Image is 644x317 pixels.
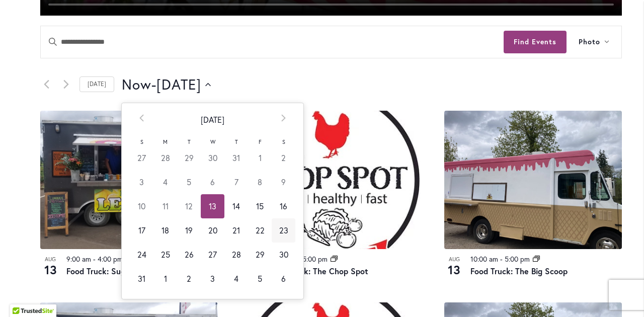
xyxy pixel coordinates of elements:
[153,267,177,291] td: 1
[248,194,272,218] td: 15
[130,243,153,267] td: 24
[79,76,114,92] a: Click to select today's date
[153,170,177,194] td: 4
[41,26,504,58] input: Enter Keyword. Search for events by Keyword.
[177,267,201,291] td: 2
[272,194,295,218] td: 16
[224,194,248,218] td: 14
[272,146,295,170] td: 2
[579,36,600,48] span: Photo
[151,74,156,95] span: -
[470,266,568,276] a: Food Truck: The Big Scoop
[201,243,224,267] td: 27
[224,170,248,194] td: 7
[201,146,224,170] td: 30
[272,218,295,243] td: 23
[272,136,295,146] th: S
[153,136,177,146] th: M
[177,194,201,218] td: 12
[201,136,224,146] th: W
[302,254,328,264] time: 5:00 pm
[224,146,248,170] td: 31
[122,74,211,95] button: Click to toggle datepicker
[224,218,248,243] td: 21
[201,194,224,218] td: 13
[248,170,272,194] td: 8
[66,266,179,276] a: Food Truck: Sugar Lips Donuts
[66,254,91,264] time: 9:00 am
[500,254,503,264] span: -
[60,78,72,91] a: Next Events
[153,103,272,136] th: [DATE]
[567,26,621,58] button: Photo
[98,254,123,264] time: 4:00 pm
[130,146,153,170] td: 27
[153,146,177,170] td: 28
[444,261,464,278] span: 13
[201,218,224,243] td: 20
[177,243,201,267] td: 26
[504,31,567,53] button: Find Events
[248,218,272,243] td: 22
[93,254,96,264] span: -
[224,243,248,267] td: 28
[130,194,153,218] td: 10
[177,136,201,146] th: T
[224,267,248,291] td: 4
[40,78,52,91] a: Previous Events
[177,218,201,243] td: 19
[248,146,272,170] td: 1
[248,136,272,146] th: F
[122,74,151,95] span: Now
[248,267,272,291] td: 5
[505,254,530,264] time: 5:00 pm
[40,111,218,249] img: Food Truck: Sugar Lips Apple Cider Donuts
[177,146,201,170] td: 29
[130,218,153,243] td: 17
[153,243,177,267] td: 25
[130,170,153,194] td: 3
[130,267,153,291] td: 31
[8,281,36,309] iframe: Launch Accessibility Center
[470,254,498,264] time: 10:00 am
[177,170,201,194] td: 5
[224,136,248,146] th: T
[130,136,153,146] th: S
[444,111,622,249] img: Food Truck: The Big Scoop
[40,255,60,264] span: Aug
[272,243,295,267] td: 30
[272,170,295,194] td: 9
[40,261,60,278] span: 13
[153,194,177,218] td: 11
[201,267,224,291] td: 3
[444,255,464,264] span: Aug
[272,267,295,291] td: 6
[268,266,368,276] a: Food Truck: The Chop Spot
[156,74,201,95] span: [DATE]
[153,218,177,243] td: 18
[201,170,224,194] td: 6
[248,243,272,267] td: 29
[242,111,420,249] img: THE CHOP SPOT PDX – Food Truck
